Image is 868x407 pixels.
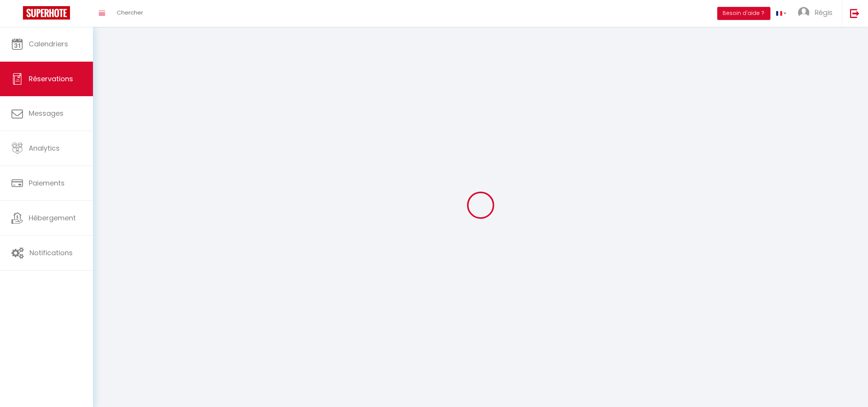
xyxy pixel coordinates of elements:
img: logout [850,8,860,18]
button: Besoin d'aide ? [717,7,770,20]
span: Chercher [117,8,143,16]
span: Calendriers [29,39,68,49]
span: Paiements [29,178,65,188]
span: Notifications [29,248,73,258]
span: Analytics [29,143,60,153]
button: Ouvrir le widget de chat LiveChat [6,3,29,26]
img: ... [798,7,809,18]
span: Régis [814,8,832,17]
span: Hébergement [29,213,76,223]
img: Super Booking [23,6,70,20]
span: Messages [29,108,64,118]
span: Réservations [29,74,73,84]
